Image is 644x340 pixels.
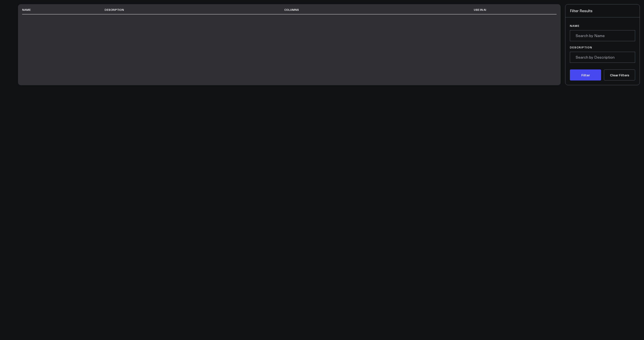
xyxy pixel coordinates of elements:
[284,5,421,14] th: Columns
[604,69,635,81] button: Clear Filters
[570,46,635,49] label: Description
[570,24,635,27] label: Name
[570,69,601,81] button: Filter
[570,30,635,41] input: Search by Name
[105,5,284,14] th: Description
[421,5,539,14] th: Use in AI
[565,4,640,17] div: Filter Results
[22,5,105,14] th: Name
[570,52,635,63] input: Search by Description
